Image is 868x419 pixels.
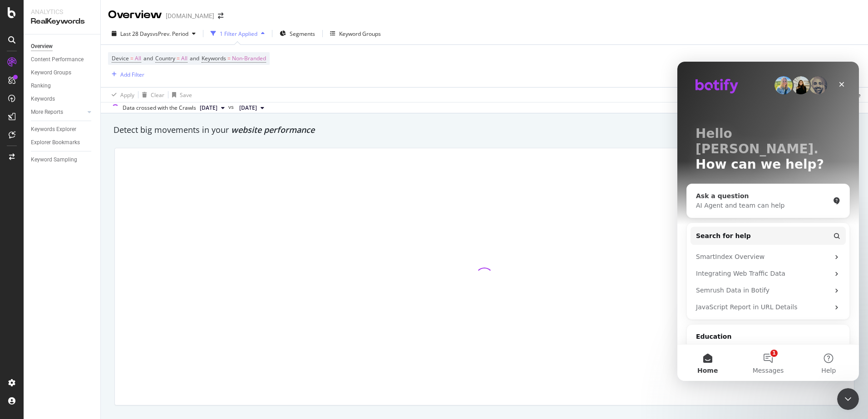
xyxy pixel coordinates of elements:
[202,54,226,62] span: Keywords
[31,155,77,165] div: Keyword Sampling
[31,138,94,147] a: Explorer Bookmarks
[120,71,144,78] div: Add Filter
[143,54,153,62] span: and
[108,7,162,23] div: Overview
[232,52,266,65] span: Non-Branded
[31,68,71,78] div: Keyword Groups
[228,103,236,111] span: vs
[218,13,223,19] div: arrow-right-arrow-left
[837,388,859,410] iframe: Intercom live chat
[31,81,94,91] a: Ranking
[31,125,94,134] a: Keywords Explorer
[326,26,385,41] button: Keyword Groups
[190,54,199,62] span: and
[220,30,257,38] div: 1 Filter Applied
[138,88,164,102] button: Clear
[153,30,188,38] span: vs Prev. Period
[236,102,268,113] button: [DATE]
[31,42,94,51] a: Overview
[31,55,94,64] a: Content Performance
[276,26,319,41] button: Segments
[290,30,315,38] span: Segments
[108,69,144,80] button: Add Filter
[31,7,93,16] div: Analytics
[181,52,187,65] span: All
[677,62,859,381] iframe: Intercom live chat
[31,81,51,91] div: Ranking
[155,54,175,62] span: Country
[31,138,80,147] div: Explorer Bookmarks
[31,107,85,117] a: More Reports
[151,91,164,99] div: Clear
[168,88,192,102] button: Save
[31,125,76,134] div: Keywords Explorer
[177,54,180,62] span: =
[339,30,381,38] div: Keyword Groups
[31,68,94,78] a: Keyword Groups
[200,104,217,112] span: 2025 Sep. 29th
[130,54,133,62] span: =
[227,54,231,62] span: =
[196,102,228,113] button: [DATE]
[31,94,94,104] a: Keywords
[31,42,53,51] div: Overview
[120,91,134,99] div: Apply
[108,26,199,41] button: Last 28 DaysvsPrev. Period
[180,91,192,99] div: Save
[239,104,257,112] span: 2025 Sep. 1st
[108,88,134,102] button: Apply
[31,55,84,64] div: Content Performance
[166,11,214,20] div: [DOMAIN_NAME]
[31,155,94,165] a: Keyword Sampling
[120,30,153,38] span: Last 28 Days
[135,52,141,65] span: All
[207,26,268,41] button: 1 Filter Applied
[112,54,129,62] span: Device
[123,104,196,112] div: Data crossed with the Crawls
[31,16,93,27] div: RealKeywords
[31,107,63,117] div: More Reports
[31,94,55,104] div: Keywords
